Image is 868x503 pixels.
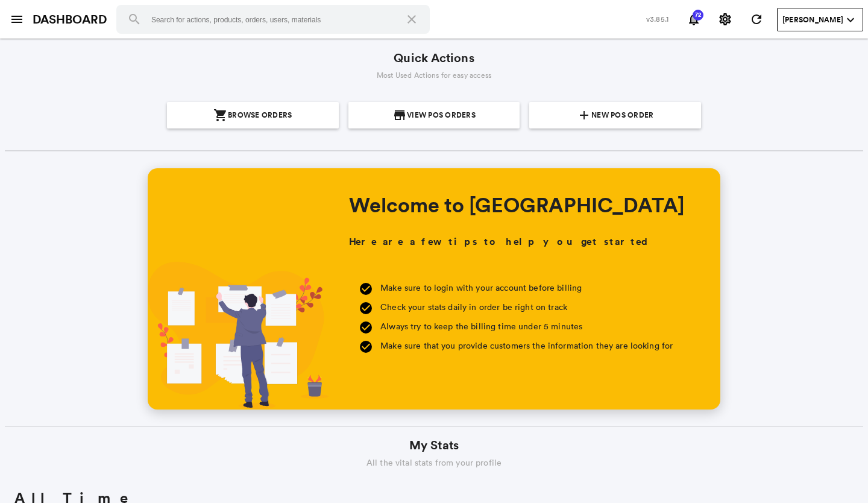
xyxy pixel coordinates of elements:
[577,108,591,122] md-icon: {{action.icon}}
[349,235,651,249] h3: Here are a few tips to help you get started
[713,7,737,31] button: Settings
[213,108,228,122] md-icon: {{action.icon}}
[10,12,24,27] md-icon: menu
[33,11,107,28] a: DASHBOARD
[394,49,474,67] span: Quick Actions
[687,12,701,27] md-icon: notifications
[5,7,29,31] button: open sidebar
[377,70,492,80] span: Most Used Actions for easy access
[782,14,843,25] span: [PERSON_NAME]
[380,280,673,295] p: Make sure to login with your account before billing
[718,12,732,27] md-icon: settings
[392,108,407,122] md-icon: {{action.icon}}
[359,301,373,315] md-icon: check_circle
[407,102,476,128] span: View POS Orders
[380,319,673,334] p: Always try to keep the billing time under 5 minutes
[646,14,668,24] span: v3.85.1
[116,5,430,34] input: Search for actions, products, orders, users, materials
[349,192,685,217] h1: Welcome to [GEOGRAPHIC_DATA]
[397,5,426,34] button: Clear
[127,12,142,27] md-icon: search
[682,7,706,31] button: Notifications
[404,12,419,27] md-icon: close
[380,338,673,353] p: Make sure that you provide customers the information they are looking for
[777,8,863,31] button: User
[591,102,653,128] span: New POS Order
[120,5,149,34] button: Search
[167,102,339,128] a: {{action.icon}}Browse Orders
[366,457,502,469] span: All the vital stats from your profile
[359,340,373,354] md-icon: check_circle
[744,7,769,31] button: Refresh State
[380,300,673,314] p: Check your stats daily in order be right on track
[348,102,520,128] a: {{action.icon}}View POS Orders
[692,12,704,18] span: 72
[843,13,858,27] md-icon: expand_more
[228,102,292,128] span: Browse Orders
[359,282,373,296] md-icon: check_circle
[409,437,459,454] span: My Stats
[749,12,764,27] md-icon: refresh
[359,320,373,335] md-icon: check_circle
[529,102,701,128] a: {{action.icon}}New POS Order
